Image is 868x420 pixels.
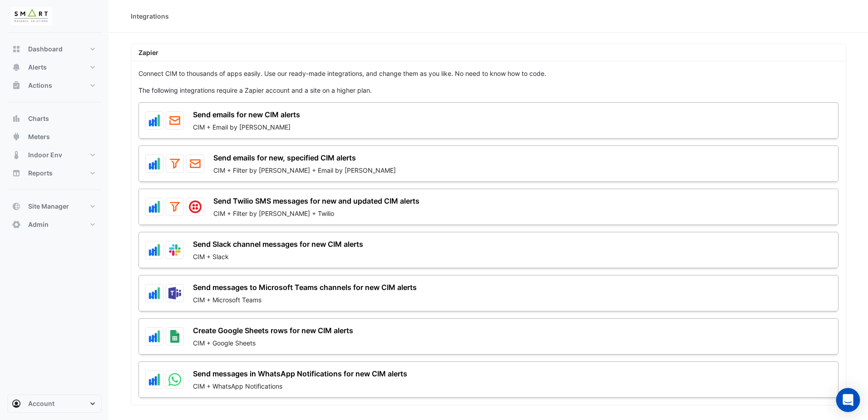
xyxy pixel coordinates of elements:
[138,69,838,78] p: Connect CIM to thousands of apps easily. Use our ready-made integrations, and change them as you ...
[12,132,21,141] app-icon: Meters
[11,7,52,25] img: Company Logo
[7,76,102,95] button: Actions
[28,63,47,72] span: Alerts
[7,395,102,413] button: Account
[7,215,102,234] button: Admin
[138,85,838,95] p: The following integrations require a Zapier account and a site on a higher plan.
[28,220,49,229] span: Admin
[28,169,53,178] span: Reports
[28,81,52,90] span: Actions
[12,114,21,123] app-icon: Charts
[28,132,50,141] span: Meters
[131,11,169,21] div: Integrations
[7,110,102,128] button: Charts
[7,40,102,58] button: Dashboard
[12,81,21,90] app-icon: Actions
[7,146,102,164] button: Indoor Env
[28,399,54,408] span: Account
[133,48,844,57] div: Zapier
[28,114,49,123] span: Charts
[28,45,63,54] span: Dashboard
[28,150,62,160] span: Indoor Env
[28,202,69,211] span: Site Manager
[12,220,21,229] app-icon: Admin
[7,128,102,146] button: Meters
[7,58,102,76] button: Alerts
[12,169,21,178] app-icon: Reports
[12,63,21,72] app-icon: Alerts
[836,388,860,412] div: Open Intercom Messenger
[7,197,102,215] button: Site Manager
[12,150,21,160] app-icon: Indoor Env
[12,202,21,211] app-icon: Site Manager
[7,164,102,182] button: Reports
[12,45,21,54] app-icon: Dashboard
